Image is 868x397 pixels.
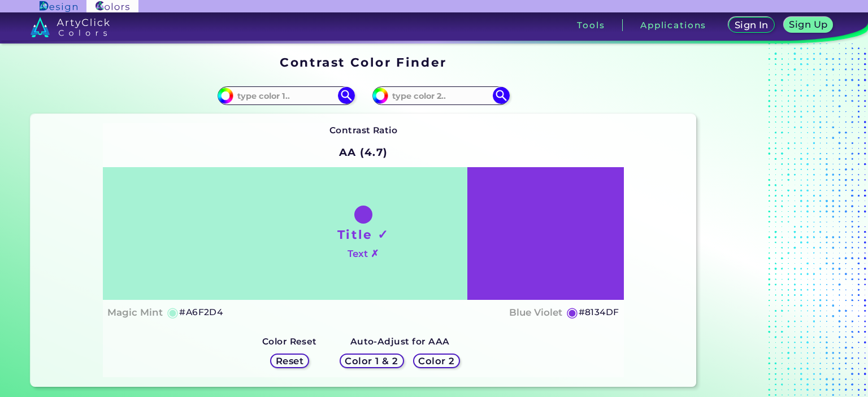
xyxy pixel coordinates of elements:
[348,246,379,262] h4: Text ✗
[40,1,77,12] img: ArtyClick Design logo
[388,88,493,103] input: type color 2..
[262,336,317,347] strong: Color Reset
[736,21,767,29] h5: Sign In
[420,357,453,365] h5: Color 2
[493,87,510,104] img: icon search
[786,18,831,32] a: Sign Up
[233,88,338,103] input: type color 1..
[566,306,579,319] h5: ◉
[334,140,393,165] h2: AA (4.7)
[577,21,605,29] h3: Tools
[791,20,826,29] h5: Sign Up
[338,87,355,104] img: icon search
[350,336,450,347] strong: Auto-Adjust for AAA
[167,306,179,319] h5: ◉
[277,357,302,365] h5: Reset
[280,54,446,71] h1: Contrast Color Finder
[731,18,772,32] a: Sign In
[179,305,223,320] h5: #A6F2D4
[329,125,398,136] strong: Contrast Ratio
[579,305,619,320] h5: #8134DF
[348,357,396,365] h5: Color 1 & 2
[31,17,110,37] img: logo_artyclick_colors_white.svg
[509,304,562,321] h4: Blue Violet
[107,304,163,321] h4: Magic Mint
[640,21,706,29] h3: Applications
[337,226,389,243] h1: Title ✓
